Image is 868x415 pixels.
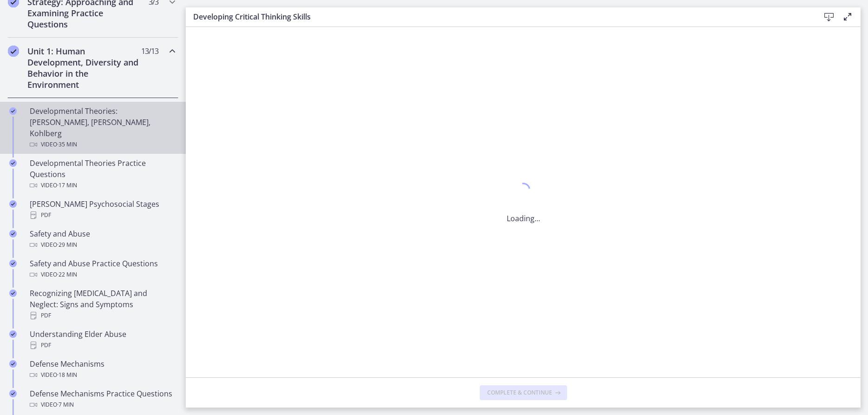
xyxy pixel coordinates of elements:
[30,388,175,410] div: Defense Mechanisms Practice Questions
[57,139,77,150] span: · 35 min
[9,230,17,237] i: Completed
[141,46,158,57] span: 13 / 13
[9,107,17,115] i: Completed
[57,369,77,381] span: · 18 min
[9,360,17,368] i: Completed
[487,389,552,396] span: Complete & continue
[30,158,175,191] div: Developmental Theories Practice Questions
[9,330,17,338] i: Completed
[9,260,17,267] i: Completed
[30,329,175,351] div: Understanding Elder Abuse
[30,228,175,250] div: Safety and Abuse
[193,11,805,22] h3: Developing Critical Thinking Skills
[57,180,77,191] span: · 17 min
[30,288,175,321] div: Recognizing [MEDICAL_DATA] and Neglect: Signs and Symptoms
[30,105,175,150] div: Developmental Theories: [PERSON_NAME], [PERSON_NAME], Kohlberg
[57,239,77,250] span: · 29 min
[30,369,175,381] div: Video
[8,46,19,57] i: Completed
[9,200,17,208] i: Completed
[30,258,175,280] div: Safety and Abuse Practice Questions
[30,310,175,321] div: PDF
[27,46,141,90] h2: Unit 1: Human Development, Diversity and Behavior in the Environment
[507,180,540,202] div: 1
[30,139,175,150] div: Video
[57,399,74,410] span: · 7 min
[30,210,175,221] div: PDF
[30,180,175,191] div: Video
[30,239,175,250] div: Video
[57,269,77,280] span: · 22 min
[30,340,175,351] div: PDF
[507,213,540,224] p: Loading...
[9,290,17,297] i: Completed
[9,159,17,167] i: Completed
[30,358,175,381] div: Defense Mechanisms
[30,399,175,410] div: Video
[480,385,567,400] button: Complete & continue
[9,390,17,397] i: Completed
[30,198,175,221] div: [PERSON_NAME] Psychosocial Stages
[30,269,175,280] div: Video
